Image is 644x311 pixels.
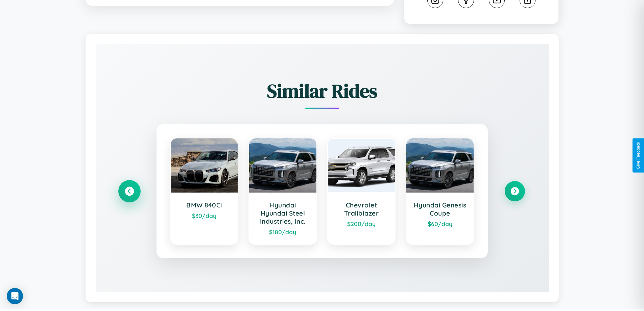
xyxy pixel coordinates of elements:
a: Hyundai Hyundai Steel Industries, Inc.$180/day [248,138,317,245]
h3: Hyundai Hyundai Steel Industries, Inc. [256,201,310,225]
div: $ 60 /day [413,220,467,227]
h2: Similar Rides [119,78,525,104]
div: Open Intercom Messenger [7,288,23,304]
div: Give Feedback [636,142,641,169]
div: $ 180 /day [256,228,310,236]
h3: BMW 840Ci [177,201,231,209]
a: BMW 840Ci$30/day [170,138,239,245]
div: $ 30 /day [177,212,231,219]
h3: Hyundai Genesis Coupe [413,201,467,217]
h3: Chevrolet Trailblazer [335,201,388,217]
div: $ 200 /day [335,220,388,227]
a: Chevrolet Trailblazer$200/day [327,138,396,245]
a: Hyundai Genesis Coupe$60/day [406,138,474,245]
